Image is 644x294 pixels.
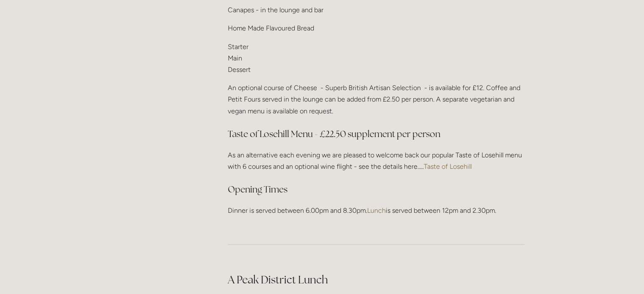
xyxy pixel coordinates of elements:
[424,162,472,170] a: Taste of Losehill
[228,82,525,117] p: An optional course of Cheese - Superb British Artisan Selection - is available for £12. Coffee an...
[228,272,525,287] h2: A Peak District Lunch
[367,206,386,214] a: Lunch
[228,4,525,16] p: Canapes - in the lounge and bar
[228,22,525,34] p: Home Made Flavoured Bread
[228,181,525,198] h3: Opening Times
[228,205,525,216] p: Dinner is served between 6.00pm and 8.30pm. is served between 12pm and 2.30pm.
[228,126,525,143] h3: Taste of Losehill Menu - £22.50 supplement per person
[228,149,525,172] p: As an alternative each evening we are pleased to welcome back our popular Taste of Losehill menu ...
[228,41,525,76] p: Starter Main Dessert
